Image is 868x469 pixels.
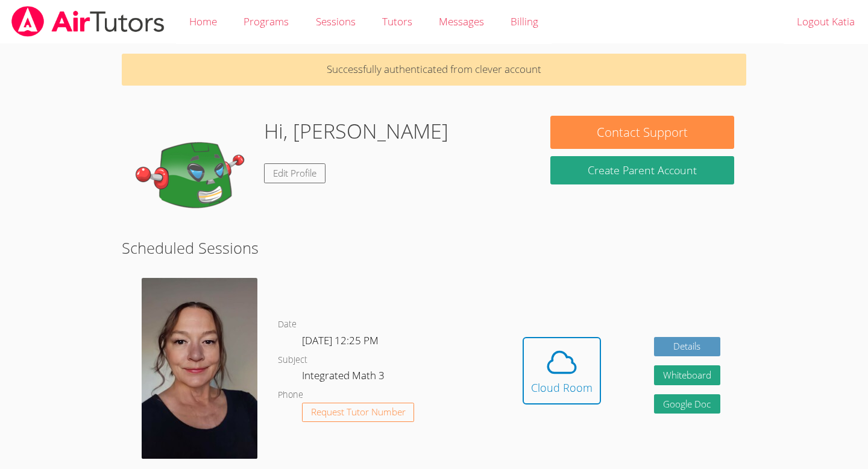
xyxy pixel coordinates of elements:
[531,379,593,396] div: Cloud Room
[142,278,257,459] img: Dalton%202024.jpg
[302,403,415,423] button: Request Tutor Number
[654,337,720,357] a: Details
[302,367,387,388] dd: Integrated Math 3
[550,156,734,184] button: Create Parent Account
[278,317,297,332] dt: Date
[439,14,484,28] span: Messages
[278,353,307,368] dt: Subject
[10,6,166,37] img: airtutors_banner-c4298cdbf04f3fff15de1276eac7730deb9818008684d7c2e4769d2f7ddbe033.png
[122,54,747,86] p: Successfully authenticated from clever account
[311,408,406,417] span: Request Tutor Number
[550,116,734,149] button: Contact Support
[122,236,747,259] h2: Scheduled Sessions
[523,337,601,404] button: Cloud Room
[654,394,720,414] a: Google Doc
[264,116,448,146] h1: Hi, [PERSON_NAME]
[278,388,303,403] dt: Phone
[134,116,254,236] img: default.png
[654,365,720,385] button: Whiteboard
[302,333,379,347] span: [DATE] 12:25 PM
[264,163,325,183] a: Edit Profile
